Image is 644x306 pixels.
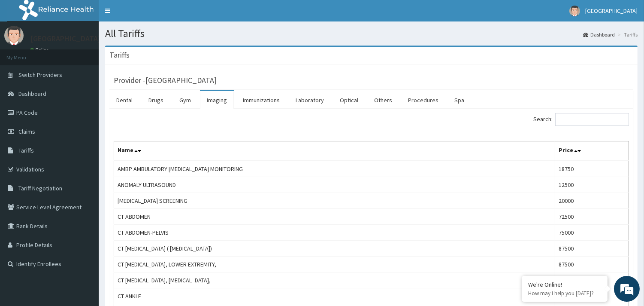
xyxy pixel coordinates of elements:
[50,96,118,183] span: We're online!
[333,91,365,109] a: Optical
[200,91,234,109] a: Imaging
[114,209,555,225] td: CT ABDOMEN
[105,28,638,39] h1: All Tariffs
[114,272,555,288] td: CT [MEDICAL_DATA], [MEDICAL_DATA],
[114,76,217,84] h3: Provider - [GEOGRAPHIC_DATA]
[114,288,555,304] td: CT ANKLE
[555,272,629,288] td: 87500
[114,225,555,241] td: CT ABDOMEN-PELVIS
[18,128,35,135] span: Claims
[555,113,629,126] input: Search:
[555,241,629,257] td: 87500
[30,35,101,43] p: [GEOGRAPHIC_DATA]
[114,141,555,161] th: Name
[141,4,161,25] div: Minimize live chat window
[555,225,629,241] td: 75000
[528,281,601,288] div: We're Online!
[367,91,399,109] a: Others
[109,51,130,59] h3: Tariffs
[4,26,24,45] img: User Image
[114,257,555,272] td: CT [MEDICAL_DATA], LOWER EXTREMITY,
[447,91,471,109] a: Spa
[30,47,51,53] a: Online
[18,147,34,154] span: Tariffs
[109,91,139,109] a: Dental
[16,43,35,64] img: d_794563401_company_1708531726252_794563401
[555,161,629,177] td: 18750
[289,91,331,109] a: Laboratory
[401,91,445,109] a: Procedures
[45,48,144,59] div: Chat with us now
[555,193,629,209] td: 20000
[114,161,555,177] td: AMBP AMBULATORY [MEDICAL_DATA] MONITORING
[114,193,555,209] td: [MEDICAL_DATA] SCREENING
[533,113,629,126] label: Search:
[172,91,198,109] a: Gym
[236,91,287,109] a: Immunizations
[555,257,629,272] td: 87500
[528,290,601,297] p: How may I help you today?
[555,141,629,161] th: Price
[569,6,580,16] img: User Image
[555,177,629,193] td: 12500
[4,210,163,240] textarea: Type your message and hit 'Enter'
[18,71,62,79] span: Switch Providers
[616,31,638,38] li: Tariffs
[583,31,615,38] a: Dashboard
[585,7,638,15] span: [GEOGRAPHIC_DATA]
[18,90,46,98] span: Dashboard
[114,241,555,257] td: CT [MEDICAL_DATA] ( [MEDICAL_DATA])
[555,209,629,225] td: 72500
[142,91,170,109] a: Drugs
[114,177,555,193] td: ANOMALY ULTRASOUND
[18,184,62,192] span: Tariff Negotiation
